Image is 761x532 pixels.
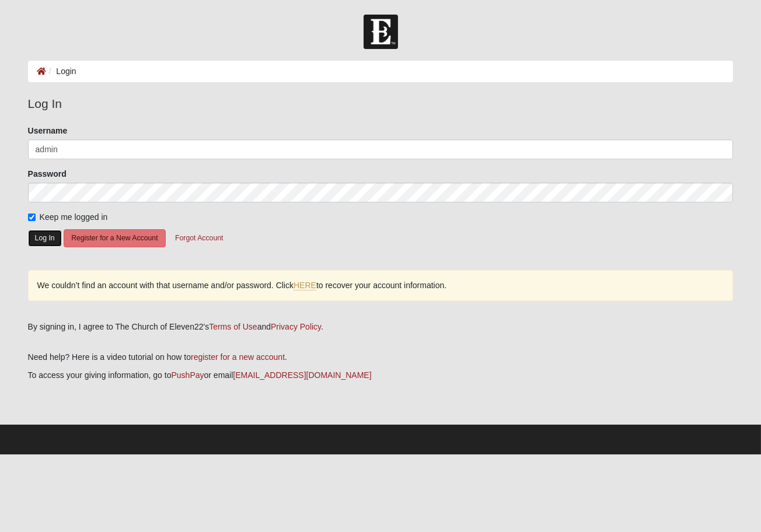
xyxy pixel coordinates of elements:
button: Forgot Account [167,229,231,247]
li: Login [46,65,76,78]
a: Terms of Use [209,322,257,331]
span: Keep me logged in [40,212,108,222]
legend: Log In [28,94,734,113]
a: Privacy Policy [271,322,321,331]
a: [EMAIL_ADDRESS][DOMAIN_NAME] [233,370,371,380]
p: Need help? Here is a video tutorial on how to . [28,351,734,363]
input: Keep me logged in [28,213,36,221]
a: PushPay [172,370,204,380]
div: We couldn’t find an account with that username and/or password. Click to recover your account inf... [28,270,734,301]
p: To access your giving information, go to or email [28,369,734,381]
div: By signing in, I agree to The Church of Eleven22's and . [28,321,734,333]
button: Log In [28,230,62,247]
label: Username [28,125,68,136]
a: HERE [294,281,316,290]
a: register for a new account [191,352,285,362]
img: Church of Eleven22 Logo [364,15,398,49]
label: Password [28,168,67,180]
button: Register for a New Account [64,229,165,247]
